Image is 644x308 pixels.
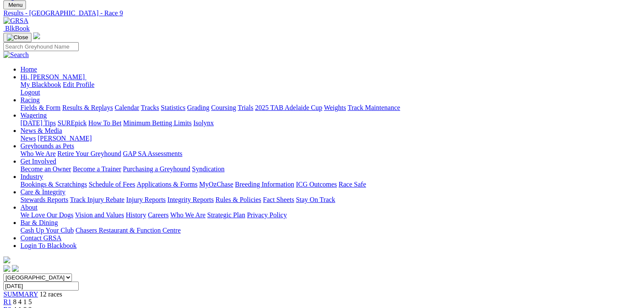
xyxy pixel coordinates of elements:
a: Chasers Restaurant & Function Centre [75,227,180,234]
div: Wagering [20,119,641,127]
a: R1 [3,298,11,305]
a: Statistics [161,104,186,111]
a: Syndication [192,165,224,173]
div: Hi, [PERSON_NAME] [20,81,641,96]
a: Schedule of Fees [89,181,135,188]
a: Bookings & Scratchings [20,181,87,188]
a: Isolynx [193,119,214,127]
a: Greyhounds as Pets [20,142,74,150]
img: Search [3,51,29,59]
a: Weights [324,104,346,111]
a: Results & Replays [62,104,113,111]
a: Track Maintenance [348,104,400,111]
a: Trials [238,104,253,111]
a: Contact GRSA [20,234,61,242]
button: Toggle navigation [3,33,31,42]
a: Applications & Forms [137,181,197,188]
a: About [20,204,37,211]
img: Close [7,34,28,41]
a: Get Involved [20,158,56,165]
a: Wagering [20,112,47,119]
a: BlkBook [3,25,30,32]
a: Hi, [PERSON_NAME] [20,73,86,81]
span: Hi, [PERSON_NAME] [20,73,85,81]
a: My Blackbook [20,81,61,88]
a: How To Bet [89,119,122,127]
span: Menu [9,2,23,8]
div: Get Involved [20,165,641,173]
div: Bar & Dining [20,227,641,234]
div: Racing [20,104,641,112]
span: BlkBook [5,25,30,32]
a: SUMMARY [3,291,38,298]
span: 8 4 1 5 [13,298,32,305]
a: Who We Are [20,150,56,157]
a: [PERSON_NAME] [37,135,92,142]
a: Rules & Policies [215,196,261,203]
a: Retire Your Greyhound [57,150,121,157]
a: Integrity Reports [167,196,214,203]
a: Cash Up Your Club [20,227,74,234]
a: Breeding Information [235,181,294,188]
img: twitter.svg [12,265,19,272]
a: Logout [20,89,40,96]
span: 12 races [40,291,62,298]
a: News & Media [20,127,62,134]
a: Track Injury Rebate [70,196,124,203]
a: History [126,211,146,219]
a: Purchasing a Greyhound [123,165,190,173]
img: GRSA [3,17,29,25]
a: Stewards Reports [20,196,68,203]
a: Racing [20,96,40,104]
input: Search [3,42,79,51]
img: logo-grsa-white.png [3,256,10,263]
a: Fields & Form [20,104,60,111]
a: Login To Blackbook [20,242,77,249]
a: Minimum Betting Limits [123,119,192,127]
a: [DATE] Tips [20,119,56,127]
a: We Love Our Dogs [20,211,73,219]
a: GAP SA Assessments [123,150,183,157]
img: logo-grsa-white.png [33,32,40,39]
a: Bar & Dining [20,219,58,226]
a: Vision and Values [75,211,124,219]
div: Industry [20,181,641,188]
a: Stay On Track [296,196,335,203]
a: MyOzChase [199,181,233,188]
div: Greyhounds as Pets [20,150,641,158]
a: Fact Sheets [263,196,294,203]
a: Edit Profile [63,81,94,88]
a: Grading [187,104,209,111]
a: Industry [20,173,43,180]
a: Results - [GEOGRAPHIC_DATA] - Race 9 [3,9,641,17]
div: News & Media [20,135,641,142]
a: Become an Owner [20,165,71,173]
div: About [20,211,641,219]
a: Calendar [114,104,139,111]
a: News [20,135,36,142]
img: facebook.svg [3,265,10,272]
a: Careers [148,211,169,219]
input: Select date [3,282,79,291]
a: ICG Outcomes [296,181,337,188]
a: Who We Are [170,211,206,219]
a: Home [20,66,37,73]
a: Coursing [211,104,236,111]
a: Strategic Plan [207,211,245,219]
a: Privacy Policy [247,211,287,219]
a: SUREpick [57,119,86,127]
button: Toggle navigation [3,0,26,9]
a: Become a Trainer [73,165,121,173]
a: Race Safe [338,181,366,188]
div: Care & Integrity [20,196,641,204]
a: 2025 TAB Adelaide Cup [255,104,322,111]
a: Injury Reports [126,196,166,203]
a: Care & Integrity [20,188,66,196]
a: Tracks [141,104,159,111]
